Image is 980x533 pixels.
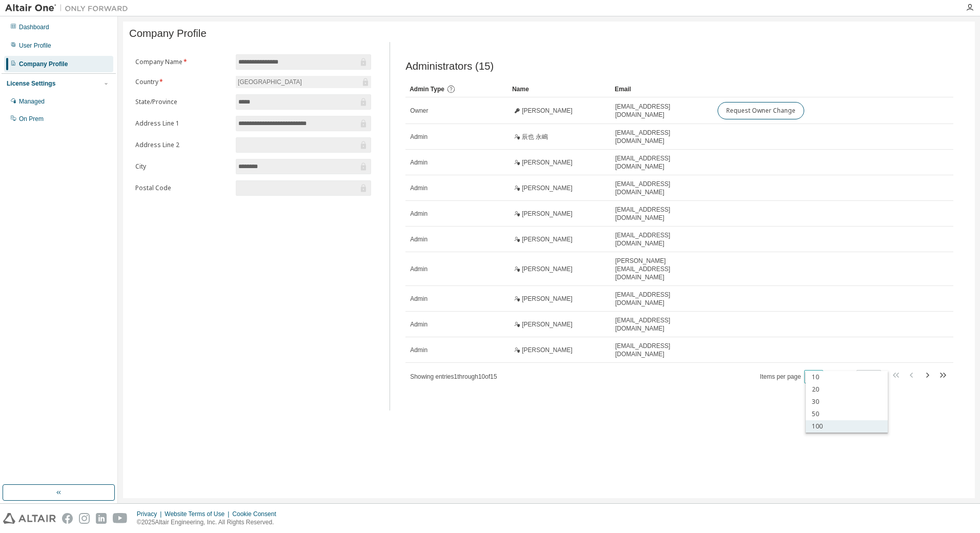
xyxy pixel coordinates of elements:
span: [EMAIL_ADDRESS][DOMAIN_NAME] [615,180,708,196]
span: [PERSON_NAME][EMAIL_ADDRESS][DOMAIN_NAME] [615,257,708,281]
span: Admin [410,133,427,141]
span: [EMAIL_ADDRESS][DOMAIN_NAME] [615,102,708,119]
span: [EMAIL_ADDRESS][DOMAIN_NAME] [615,316,708,333]
span: Admin Type [410,86,444,93]
div: User Profile [19,42,51,50]
p: © 2025 Altair Engineering, Inc. All Rights Reserved. [137,518,282,527]
div: 100 [806,420,888,433]
span: [PERSON_NAME] [522,210,573,218]
span: [PERSON_NAME] [522,107,573,115]
span: Company Profile [129,28,207,39]
span: Owner [410,107,428,115]
span: [PERSON_NAME] [522,235,573,243]
div: [GEOGRAPHIC_DATA] [236,76,303,88]
div: Managed [19,97,45,106]
span: [EMAIL_ADDRESS][DOMAIN_NAME] [615,342,708,358]
div: 20 [806,383,888,396]
div: Privacy [137,510,165,518]
div: License Settings [7,79,55,88]
img: altair_logo.svg [3,513,56,524]
button: Request Owner Change [718,102,804,119]
span: [EMAIL_ADDRESS][DOMAIN_NAME] [615,154,708,171]
span: Showing entries 1 through 10 of 15 [410,373,497,380]
span: Admin [410,265,427,273]
div: 30 [806,396,888,408]
div: 10 [806,371,888,383]
span: [EMAIL_ADDRESS][DOMAIN_NAME] [615,231,708,248]
span: [PERSON_NAME] [522,295,573,303]
span: Admin [410,295,427,303]
span: Admin [410,235,427,243]
span: Admin [410,210,427,218]
label: Country [135,78,230,86]
div: 50 [806,408,888,420]
span: Page n. [832,370,881,383]
div: Cookie Consent [232,510,282,518]
div: [GEOGRAPHIC_DATA] [236,76,371,88]
label: Address Line 2 [135,141,230,149]
span: [PERSON_NAME] [522,320,573,329]
div: Email [615,81,709,97]
div: Name [512,81,606,97]
label: Company Name [135,58,230,66]
label: State/Province [135,98,230,106]
div: Website Terms of Use [165,510,232,518]
span: Administrators (15) [405,60,494,72]
label: Postal Code [135,184,230,192]
span: [PERSON_NAME] [522,346,573,354]
span: Admin [410,158,427,167]
span: Admin [410,320,427,329]
div: On Prem [19,115,44,123]
span: [PERSON_NAME] [522,184,573,192]
span: Items per page [760,370,823,383]
img: youtube.svg [113,513,128,524]
div: Company Profile [19,60,68,68]
span: Admin [410,184,427,192]
span: [EMAIL_ADDRESS][DOMAIN_NAME] [615,291,708,307]
span: [PERSON_NAME] [522,158,573,167]
span: 辰也 永嶋 [522,133,548,141]
span: [EMAIL_ADDRESS][DOMAIN_NAME] [615,129,708,145]
img: instagram.svg [79,513,90,524]
img: linkedin.svg [96,513,107,524]
label: City [135,162,230,171]
div: Dashboard [19,23,49,31]
span: [EMAIL_ADDRESS][DOMAIN_NAME] [615,206,708,222]
span: Admin [410,346,427,354]
span: [PERSON_NAME] [522,265,573,273]
img: facebook.svg [62,513,73,524]
img: Altair One [5,3,133,13]
label: Address Line 1 [135,119,230,128]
